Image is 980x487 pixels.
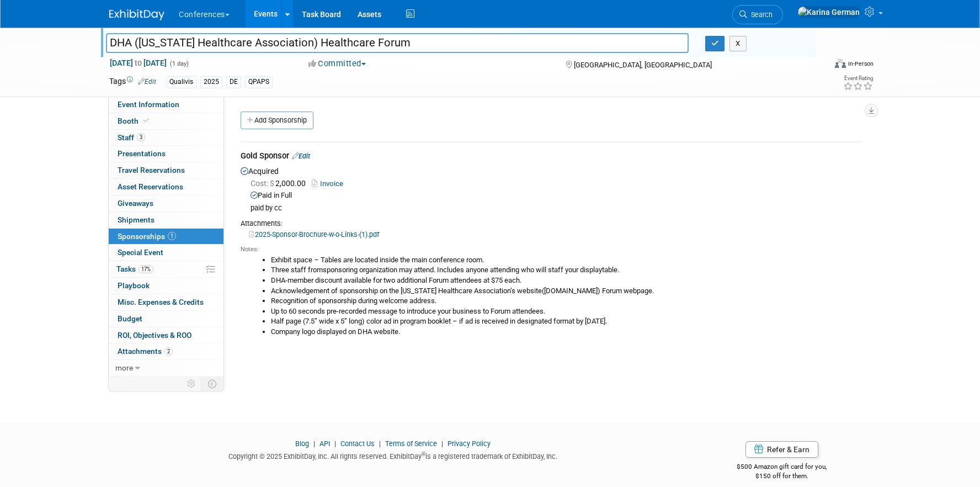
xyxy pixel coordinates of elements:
span: Shipments [118,215,155,224]
a: Tasks17% [109,261,223,277]
div: $500 Amazon gift card for you, [693,455,871,480]
a: Refer & Earn [745,441,818,458]
li: Acknowledgement of sponsorship on the [US_STATE] Healthcare Association’s website([DOMAIN_NAME]) ... [271,286,862,297]
a: Event Information [109,97,223,113]
a: Shipments [109,212,223,228]
span: 17% [139,265,153,273]
img: Karina German [797,6,860,18]
span: Presentations [118,149,166,158]
div: paid by cc [251,204,862,213]
img: ExhibitDay [109,9,164,20]
div: Qualivis [166,76,196,88]
span: | [332,440,339,448]
span: [GEOGRAPHIC_DATA], [GEOGRAPHIC_DATA] [574,61,712,69]
div: Copyright © 2025 ExhibitDay, Inc. All rights reserved. ExhibitDay is a registered trademark of Ex... [109,449,677,462]
div: Event Rating [843,76,873,81]
span: 2 [164,347,173,356]
a: Contact Us [340,440,375,448]
span: (1 day) [169,60,189,67]
a: Asset Reservations [109,179,223,195]
span: Cost: $ [251,179,275,188]
a: more [109,360,223,376]
a: Misc. Expenses & Credits [109,294,223,310]
li: Half page (7.5” wide x 5” long) color ad in program booklet – if ad is received in designated for... [271,316,862,327]
a: Presentations [109,146,223,162]
a: Staff3 [109,130,223,146]
span: Booth [118,117,151,125]
a: Budget [109,311,223,327]
div: Acquired [241,164,862,346]
li: DHA-member discount available for two additional Forum attendees at $75 each. [271,276,862,286]
span: Special Event [118,248,163,257]
td: Tags [109,76,156,88]
span: [DATE] [DATE] [109,58,167,68]
a: Search [732,5,783,24]
div: QPAPS [245,76,273,88]
li: Up to 60 seconds pre-recorded message to introduce your business to Forum attendees. [271,306,862,317]
span: Budget [118,314,142,323]
td: Personalize Event Tab Strip [182,377,201,391]
div: Attachments: [241,219,862,229]
a: Attachments2 [109,343,223,359]
span: | [311,440,318,448]
span: Playbook [118,281,150,290]
a: Travel Reservations [109,162,223,178]
span: Travel Reservations [118,166,185,174]
span: | [439,440,446,448]
a: Terms of Service [385,440,437,448]
a: Privacy Policy [448,440,491,448]
li: Exhibit space – Tables are located inside the main conference room. [271,255,862,266]
div: Event Format [760,57,874,74]
a: Invoice [312,179,348,188]
div: Paid in Full [251,190,862,201]
a: Edit [292,152,310,160]
span: to [133,59,143,67]
li: Three staff fromsponsoring organization may attend. Includes anyone attending who will staff your... [271,265,862,276]
span: 1 [168,232,176,240]
span: Event Information [118,100,179,109]
a: Booth [109,113,223,129]
button: X [729,36,747,51]
li: Company logo displayed on DHA website. [271,327,862,337]
span: Sponsorships [118,232,176,241]
div: Notes: [241,245,862,254]
span: 3 [137,133,145,141]
span: more [115,363,133,372]
button: Committed [305,58,370,70]
div: 2025 [200,76,222,88]
div: $150 off for them. [693,472,871,481]
a: Giveaways [109,195,223,211]
a: ROI, Objectives & ROO [109,327,223,343]
a: Sponsorships1 [109,229,223,245]
td: Toggle Event Tabs [201,377,224,391]
a: Special Event [109,245,223,261]
a: 2025-Sponsor-Brochure-w-o-Links-(1).pdf [249,230,379,239]
span: Giveaways [118,199,153,208]
span: Asset Reservations [118,182,183,191]
span: Misc. Expenses & Credits [118,298,204,306]
span: Search [747,10,773,19]
span: ROI, Objectives & ROO [118,331,191,340]
a: Edit [138,78,156,86]
span: | [376,440,384,448]
div: In-Person [848,60,874,68]
a: Playbook [109,278,223,294]
sup: ® [422,451,425,457]
div: DE [226,76,241,88]
i: Booth reservation complete [143,118,149,124]
img: Format-Inperson.png [835,59,846,68]
li: Recognition of sponsorship during welcome address. [271,296,862,306]
div: Gold Sponsor [241,150,862,164]
a: Blog [295,440,309,448]
span: Staff [118,133,145,142]
span: Attachments [118,347,173,356]
a: Add Sponsorship [241,112,313,129]
span: 2,000.00 [251,179,310,188]
a: API [319,440,330,448]
span: Tasks [116,264,153,273]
